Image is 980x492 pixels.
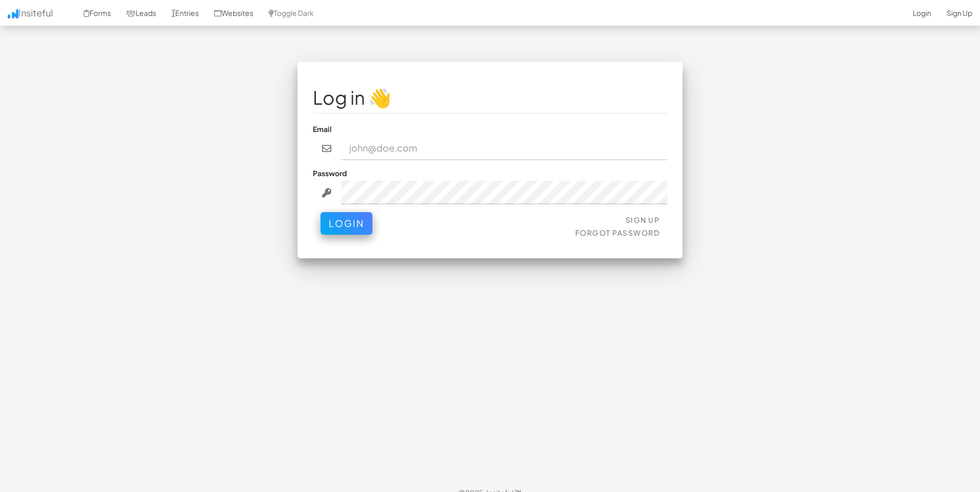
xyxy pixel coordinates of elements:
[321,212,372,235] button: Login
[313,87,667,108] h1: Log in 👋
[341,137,668,160] input: john@doe.com
[8,9,18,18] img: icon.png
[313,168,347,178] label: Password
[313,124,332,134] label: Email
[575,228,660,237] a: Forgot Password
[626,215,660,224] a: Sign Up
